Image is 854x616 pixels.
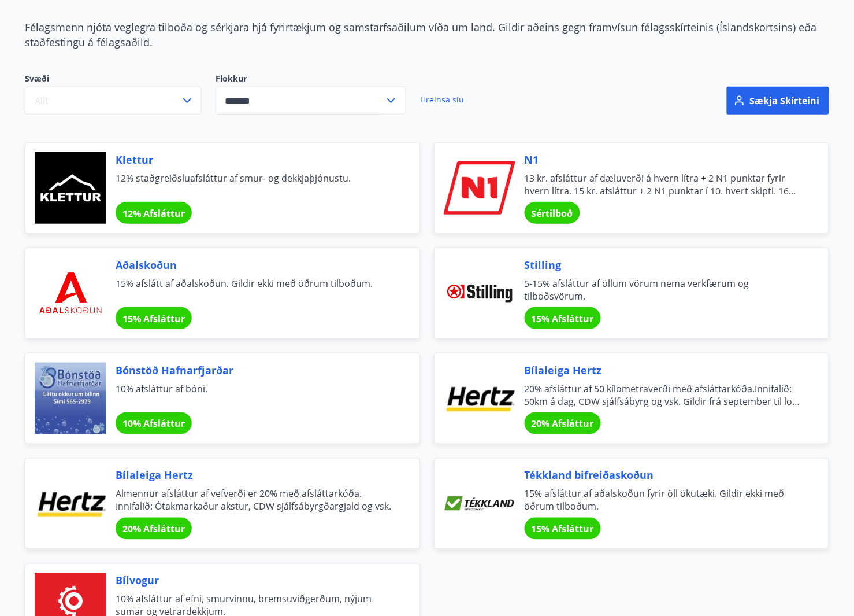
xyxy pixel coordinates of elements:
[25,20,817,49] span: Félagsmenn njóta veglegra tilboða og sérkjara hjá fyrirtækjum og samstarfsaðilum víða um land. Gi...
[116,363,392,378] span: Bónstöð Hafnarfjarðar
[216,73,406,84] label: Flokkur
[122,312,185,325] span: 15% Afsláttur
[116,382,392,408] span: 10% afsláttur af bóni.
[25,73,202,87] span: Svæði
[525,257,801,272] span: Stilling
[116,488,392,513] span: Almennur afsláttur af vefverði er 20% með afsláttarkóða. Innifalið: Ótakmarkaður akstur, CDW sjál...
[122,418,185,430] span: 10% Afsláttur
[116,152,392,167] span: Klettur
[525,488,801,513] span: 15% afsláttur af aðalskoðun fyrir öll ökutæki. Gildir ekki með öðrum tilboðum.
[532,418,594,430] span: 20% Afsláttur
[525,277,801,303] span: 5-15% afsláttur af öllum vörum nema verkfærum og tilboðsvörum.
[525,152,801,167] span: N1
[727,87,829,115] button: Sækja skírteini
[532,523,594,536] span: 15% Afsláttur
[122,523,185,536] span: 20% Afsláttur
[116,257,392,272] span: Aðalskoðun
[116,468,392,483] span: Bílaleiga Hertz
[116,573,392,588] span: Bílvogur
[532,207,573,220] span: Sértilboð
[116,277,392,303] span: 15% afslátt af aðalskoðun. Gildir ekki með öðrum tilboðum.
[532,312,594,325] span: 15% Afsláttur
[122,207,185,220] span: 12% Afsláttur
[25,87,202,115] button: Allt
[116,172,392,197] span: 12% staðgreiðsluafsláttur af smur- og dekkjaþjónustu.
[35,94,49,107] span: Allt
[525,363,801,378] span: Bílaleiga Hertz
[420,87,464,112] a: Hreinsa síu
[525,382,801,408] span: 20% afsláttur af 50 kílometraverði með afsláttarkóða.Innifalið: 50km á dag, CDW sjálfsábyrg og vs...
[525,172,801,197] span: 13 kr. afsláttur af dæluverði á hvern lítra + 2 N1 punktar fyrir hvern lítra. 15 kr. afsláttur + ...
[525,468,801,483] span: Tékkland bifreiðaskoðun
